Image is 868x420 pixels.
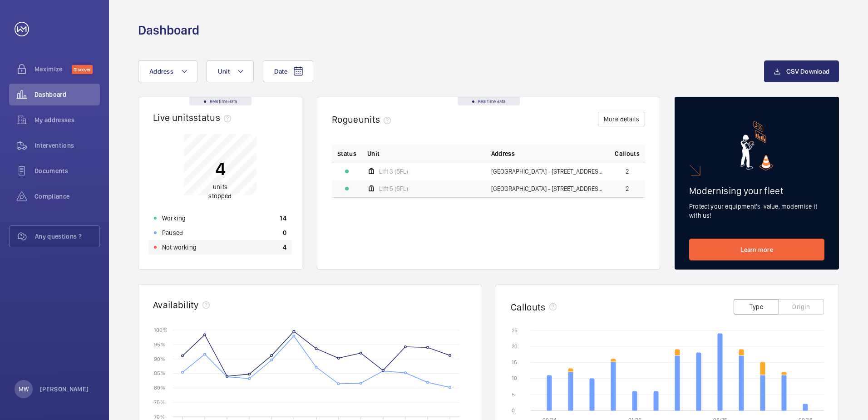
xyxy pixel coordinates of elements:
[512,359,517,365] text: 15
[280,214,286,223] p: 14
[35,166,100,175] span: Documents
[35,192,100,201] span: Compliance
[218,68,230,75] span: Unit
[72,65,93,74] span: Discover
[734,299,779,315] button: Type
[512,343,518,350] text: 20
[208,192,232,200] span: stopped
[154,370,165,376] text: 85 %
[491,149,515,158] span: Address
[458,97,520,105] div: Real time data
[779,299,824,315] button: Origin
[512,375,517,381] text: 10
[153,112,235,123] h2: Live units
[154,355,165,362] text: 90 %
[689,239,824,260] a: Learn more
[337,149,356,158] p: Status
[615,149,640,158] span: Callouts
[162,243,197,252] p: Not working
[162,214,186,223] p: Working
[512,327,518,334] text: 25
[263,60,313,82] button: Date
[35,141,100,150] span: Interventions
[626,168,629,175] span: 2
[786,68,829,75] span: CSV Download
[208,182,232,200] p: units
[35,90,100,99] span: Dashboard
[189,97,252,105] div: Real time data
[153,299,199,310] h2: Availability
[764,60,839,82] button: CSV Download
[283,228,286,237] p: 0
[208,157,232,180] p: 4
[512,391,515,398] text: 5
[40,385,89,394] p: [PERSON_NAME]
[332,114,395,125] h2: Rogue
[367,149,380,158] span: Unit
[154,341,165,347] text: 95 %
[740,121,774,170] img: marketing-card.svg
[512,407,515,414] text: 0
[138,60,197,82] button: Address
[207,60,254,82] button: Unit
[154,399,165,405] text: 75 %
[193,112,235,123] span: status
[491,168,604,175] span: [GEOGRAPHIC_DATA] - [STREET_ADDRESS][PERSON_NAME]
[35,115,100,125] span: My addresses
[359,114,395,125] span: units
[379,168,408,175] span: Lift 3 (5FL)
[689,202,824,220] p: Protect your equipment's value, modernise it with us!
[379,185,408,192] span: Lift 5 (5FL)
[162,228,183,237] p: Paused
[154,326,168,333] text: 100 %
[689,185,824,196] h2: Modernising your fleet
[138,22,199,39] h1: Dashboard
[283,243,286,252] p: 4
[491,185,604,192] span: [GEOGRAPHIC_DATA] - [STREET_ADDRESS][PERSON_NAME]
[35,232,99,241] span: Any questions ?
[19,385,29,394] p: MW
[626,185,629,192] span: 2
[274,68,287,75] span: Date
[511,301,546,313] h2: Callouts
[154,413,165,420] text: 70 %
[35,65,72,74] span: Maximize
[598,112,645,126] button: More details
[154,385,165,391] text: 80 %
[149,68,173,75] span: Address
